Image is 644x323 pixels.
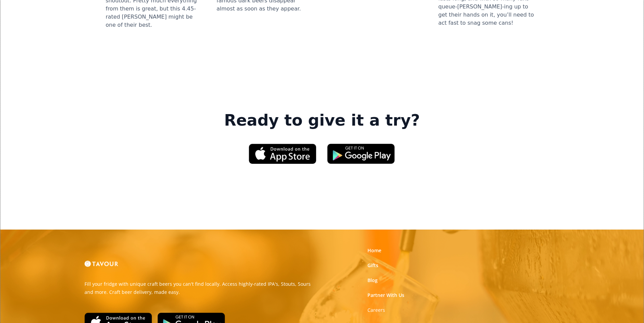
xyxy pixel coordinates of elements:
[367,247,381,254] a: Home
[367,307,385,313] strong: Careers
[367,277,378,284] a: Blog
[367,307,385,314] a: Careers
[367,262,378,269] a: Gifts
[85,280,317,296] p: Fill your fridge with unique craft beers you can't find locally. Access highly-rated IPA's, Stout...
[224,111,420,130] strong: Ready to give it a try?
[367,292,404,299] a: Partner With Us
